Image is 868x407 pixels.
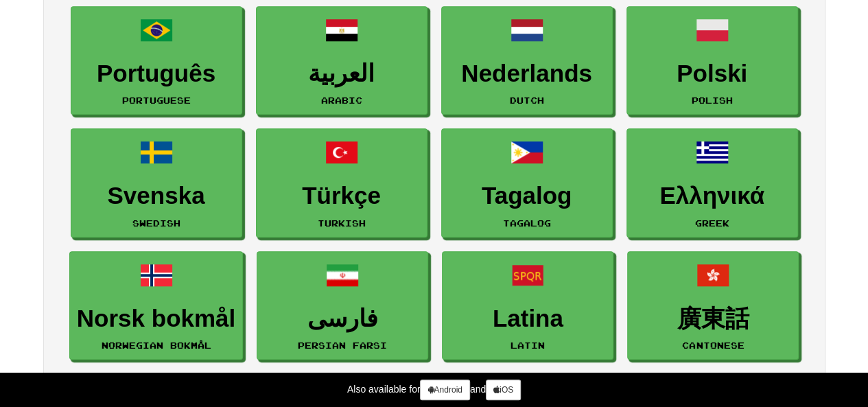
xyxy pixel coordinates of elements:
small: Norwegian Bokmål [102,340,211,350]
small: Greek [695,218,729,228]
a: Norsk bokmålNorwegian Bokmål [69,251,243,360]
a: Android [420,380,469,400]
h3: Ελληνικά [634,183,790,209]
h3: Svenska [78,183,235,209]
a: العربيةArabic [256,6,427,115]
h3: Português [78,60,235,87]
h3: Nederlands [449,60,605,87]
a: 廣東話Cantonese [627,251,799,360]
a: NederlandsDutch [441,6,613,115]
small: Latin [511,340,545,350]
a: فارسیPersian Farsi [257,251,428,360]
small: Cantonese [682,340,744,350]
small: Arabic [321,95,362,105]
small: Persian Farsi [298,340,387,350]
small: Swedish [132,218,180,228]
h3: Norsk bokmål [77,305,235,332]
small: Tagalog [503,218,551,228]
a: PortuguêsPortuguese [71,6,242,115]
h3: 廣東話 [635,305,791,332]
small: Turkish [318,218,366,228]
h3: Türkçe [263,183,420,209]
small: Portuguese [122,95,191,105]
h3: Latina [449,305,606,332]
h3: العربية [263,60,420,87]
a: iOS [486,380,521,400]
a: TagalogTagalog [441,128,613,237]
h3: Polski [634,60,790,87]
h3: فارسی [264,305,421,332]
small: Polish [692,95,733,105]
a: SvenskaSwedish [71,128,242,237]
h3: Tagalog [449,183,605,209]
a: TürkçeTurkish [256,128,427,237]
a: ΕλληνικάGreek [626,128,798,237]
a: LatinaLatin [442,251,613,360]
small: Dutch [510,95,544,105]
a: PolskiPolish [626,6,798,115]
